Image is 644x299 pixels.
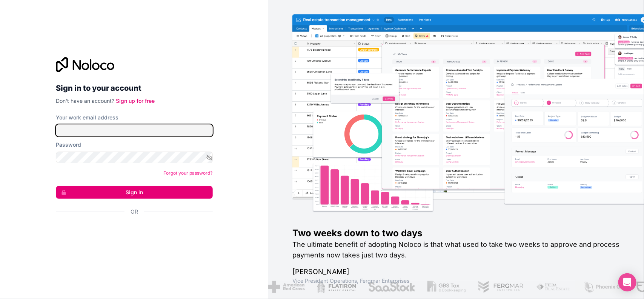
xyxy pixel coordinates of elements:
[534,281,570,293] img: /assets/fiera-fwj2N5v4.png
[315,281,354,293] img: /assets/flatiron-C8eUkumj.png
[618,273,636,291] div: Open Intercom Messenger
[131,208,138,215] span: Or
[476,281,522,293] img: /assets/fergmar-CudnrXN5.png
[292,277,620,285] h1: Vice President Operations , Fergmar Enterprises
[56,141,81,149] label: Password
[292,266,620,277] h1: [PERSON_NAME]
[366,281,414,293] img: /assets/saastock-C6Zbiodz.png
[116,98,155,104] a: Sign up for free
[56,114,118,121] label: Your work email address
[56,152,213,164] input: Password
[266,281,303,293] img: /assets/american-red-cross-BAupjrZR.png
[56,81,213,95] h2: Sign in to your account
[56,124,213,136] input: Email address
[581,281,622,293] img: /assets/phoenix-BREaitsQ.png
[56,98,114,104] span: Don't have an account?
[426,281,464,293] img: /assets/gbstax-C-GtDUiK.png
[56,186,213,199] button: Sign in
[164,170,213,176] a: Forgot your password?
[52,224,211,240] iframe: Sign in with Google Button
[292,227,620,239] h1: Two weeks down to two days
[292,239,620,260] h2: The ultimate benefit of adopting Noloco is that what used to take two weeks to approve and proces...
